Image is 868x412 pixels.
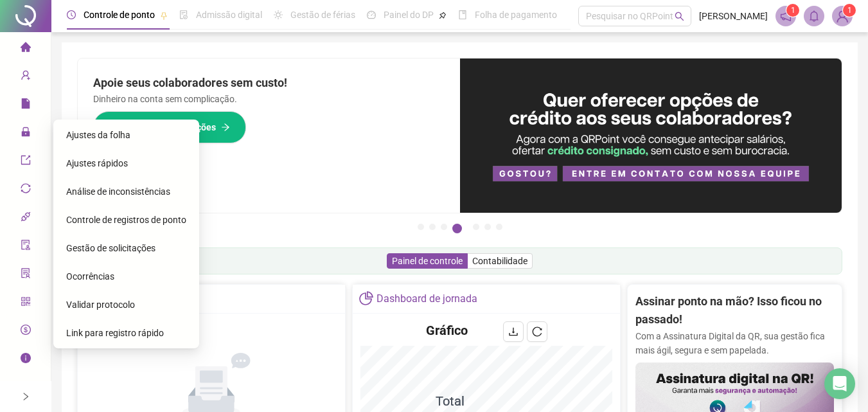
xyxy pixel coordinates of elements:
[21,262,31,288] span: solution
[473,224,479,230] button: 5
[21,291,31,316] span: qrcode
[66,300,135,310] span: Validar protocolo
[496,224,502,230] button: 7
[21,206,31,231] span: api
[21,64,31,90] span: user-add
[21,234,31,260] span: audit
[635,329,834,357] p: Com a Assinatura Digital da QR, sua gestão fica mais ágil, segura e sem papelada.
[460,58,842,213] img: banner%2Fa8ee1423-cce5-4ffa-a127-5a2d429cc7d8.png
[93,74,445,92] h2: Apoie seus colaboradores sem custo!
[675,12,684,21] span: search
[475,10,557,20] span: Folha de pagamento
[196,10,262,20] span: Admissão digital
[367,10,376,19] span: dashboard
[532,327,542,337] span: reload
[66,186,170,197] span: Análise de inconsistências
[66,328,164,338] span: Link para registro rápido
[21,93,31,118] span: file
[359,291,373,305] span: pie-chart
[441,224,447,230] button: 3
[93,92,445,106] p: Dinheiro na conta sem complicação.
[847,6,852,15] span: 1
[791,6,795,15] span: 1
[66,271,114,282] span: Ocorrências
[472,256,527,266] span: Contabilidade
[21,392,30,401] span: right
[418,224,424,230] button: 1
[484,224,491,230] button: 6
[426,321,468,339] h4: Gráfico
[439,12,447,19] span: pushpin
[376,288,477,310] div: Dashboard de jornada
[392,256,463,266] span: Painel de controle
[824,368,855,399] div: Open Intercom Messenger
[21,347,31,373] span: info-circle
[843,4,856,17] sup: Atualize o seu contato no menu Meus Dados
[786,4,799,17] sup: 1
[458,10,467,19] span: book
[290,10,355,20] span: Gestão de férias
[21,36,31,62] span: home
[699,9,768,23] span: [PERSON_NAME]
[780,10,792,22] span: notification
[833,6,852,26] img: 63672
[21,177,31,203] span: sync
[160,12,168,19] span: pushpin
[66,158,128,168] span: Ajustes rápidos
[21,121,31,147] span: lock
[508,327,518,337] span: download
[66,130,130,140] span: Ajustes da folha
[635,292,834,329] h2: Assinar ponto na mão? Isso ficou no passado!
[21,149,31,175] span: export
[67,10,76,19] span: clock-circle
[93,111,246,143] button: Solicite Mais Informações
[66,215,186,225] span: Controle de registros de ponto
[274,10,283,19] span: sun
[84,10,155,20] span: Controle de ponto
[384,10,434,20] span: Painel do DP
[21,375,31,401] span: gift
[452,224,462,233] button: 4
[429,224,436,230] button: 2
[21,319,31,345] span: dollar
[221,123,230,132] span: arrow-right
[179,10,188,19] span: file-done
[66,243,155,253] span: Gestão de solicitações
[808,10,820,22] span: bell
